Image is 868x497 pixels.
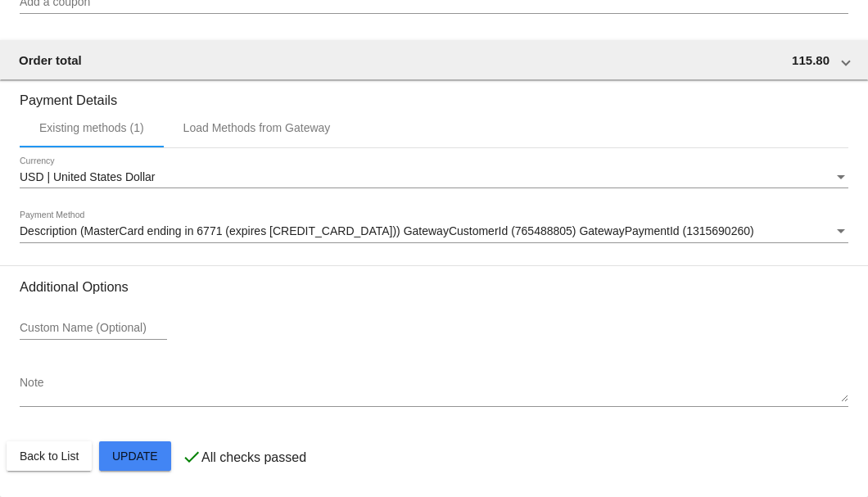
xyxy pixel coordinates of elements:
[20,450,79,463] span: Back to List
[20,171,848,184] mat-select: Currency
[20,225,848,238] mat-select: Payment Method
[20,80,848,108] h3: Payment Details
[20,170,155,183] span: USD | United States Dollar
[20,224,754,237] span: Description (MasterCard ending in 6771 (expires [CREDIT_CARD_DATA])) GatewayCustomerId (765488805...
[183,121,331,134] div: Load Methods from Gateway
[182,447,201,467] mat-icon: check
[39,121,144,134] div: Existing methods (1)
[792,53,830,67] span: 115.80
[99,441,171,471] button: Update
[19,53,82,67] span: Order total
[20,322,167,335] input: Custom Name (Optional)
[201,450,306,465] p: All checks passed
[20,279,848,295] h3: Additional Options
[7,441,92,471] button: Back to List
[112,450,158,463] span: Update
